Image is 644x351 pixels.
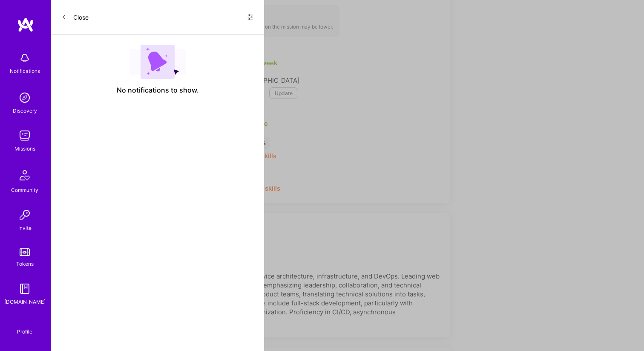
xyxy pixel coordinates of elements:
[10,67,40,75] div: Notifications
[17,17,34,32] img: logo
[16,259,34,268] div: Tokens
[4,297,46,306] div: [DOMAIN_NAME]
[17,327,32,335] div: Profile
[129,45,186,79] img: empty
[16,206,33,223] img: Invite
[117,86,199,95] span: No notifications to show.
[18,223,32,232] div: Invite
[16,49,33,67] img: bell
[14,165,35,186] img: Community
[16,89,33,106] img: discovery
[13,106,37,115] div: Discovery
[14,318,35,335] a: Profile
[16,127,33,144] img: teamwork
[20,248,30,256] img: tokens
[61,10,89,24] button: Close
[14,144,35,153] div: Missions
[11,186,38,194] div: Community
[16,280,33,297] img: guide book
